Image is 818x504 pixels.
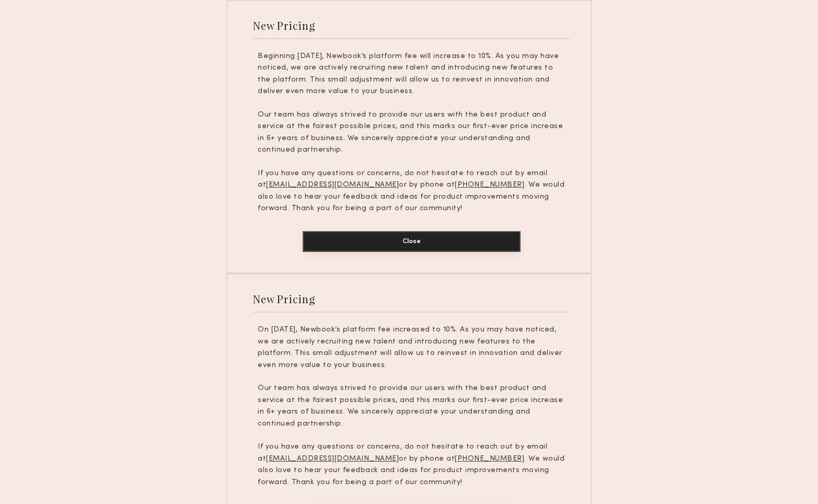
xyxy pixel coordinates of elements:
u: [EMAIL_ADDRESS][DOMAIN_NAME] [266,455,399,462]
p: Beginning [DATE], Newbook’s platform fee will increase to 10%. As you may have noticed, we are ac... [258,51,565,98]
p: If you have any questions or concerns, do not hesitate to reach out by email at or by phone at . ... [258,168,565,215]
div: New Pricing [253,292,315,306]
button: Close [303,231,521,252]
p: Our team has always strived to provide our users with the best product and service at the fairest... [258,383,565,430]
p: Our team has always strived to provide our users with the best product and service at the fairest... [258,109,565,156]
u: [EMAIL_ADDRESS][DOMAIN_NAME] [266,181,399,188]
p: On [DATE], Newbook’s platform fee increased to 10%. As you may have noticed, we are actively recr... [258,324,565,371]
p: If you have any questions or concerns, do not hesitate to reach out by email at or by phone at . ... [258,441,565,488]
u: [PHONE_NUMBER] [455,455,524,462]
u: [PHONE_NUMBER] [455,181,524,188]
div: New Pricing [253,18,315,32]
